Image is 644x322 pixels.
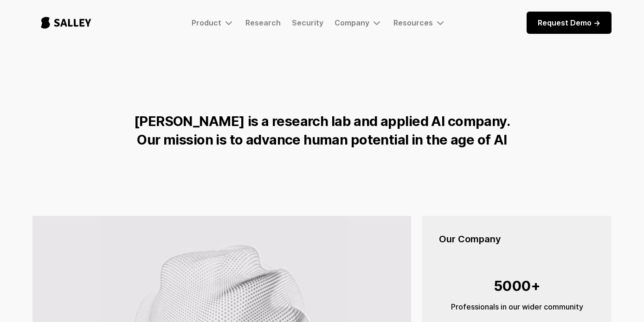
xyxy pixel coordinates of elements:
div: Resources [393,18,433,27]
a: home [32,7,100,38]
div: 5000+ [439,273,595,298]
a: Security [292,18,323,27]
a: Research [245,18,281,27]
div: Company [335,17,382,28]
div: Professionals in our wider community [439,301,595,312]
h5: Our Company [439,233,595,246]
div: Company [335,18,369,27]
div: Product [192,17,234,28]
strong: [PERSON_NAME] is a research lab and applied AI company. Our mission is to advance human potential... [134,113,510,148]
a: Request Demo -> [527,12,612,34]
div: Product [192,18,221,27]
div: Resources [393,17,446,28]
